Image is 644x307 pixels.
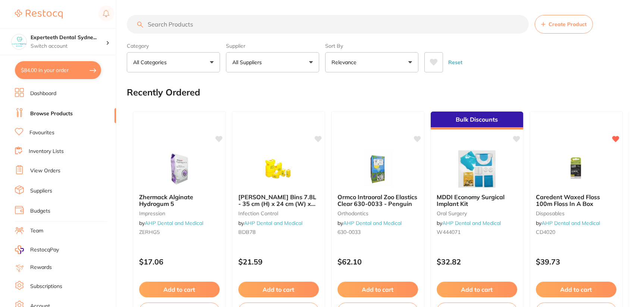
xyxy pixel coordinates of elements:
label: Supplier [226,43,319,49]
span: Create Product [549,21,587,27]
a: Dashboard [30,90,56,97]
p: Switch account [31,43,106,50]
p: All Categories [133,59,170,66]
a: AHP Dental and Medical [541,220,600,226]
button: Add to cart [337,282,418,297]
a: Browse Products [30,110,73,118]
small: W444071 [437,229,517,235]
p: $39.73 [536,257,616,266]
button: Create Product [535,15,593,34]
a: Restocq Logo [15,6,63,23]
a: Team [30,227,43,235]
small: CD4020 [536,229,616,235]
a: Budgets [30,207,50,215]
p: $21.59 [238,257,319,266]
img: Caredent Waxed Floss 100m Floss In A Box [552,150,600,188]
b: Caredent Waxed Floss 100m Floss In A Box [536,194,616,207]
img: Ormco Intraoral Zoo Elastics Clear 630-0033 - Penguin [354,150,402,188]
img: MDDI Economy Surgical Implant Kit [453,150,501,188]
button: All Categories [127,52,220,72]
span: by [437,220,501,226]
b: BD Sharps Bins 7.8L - 35 cm (H) x 24 cm (W) x 14 cm (D [238,194,319,207]
small: orthodontics [337,210,418,216]
img: RestocqPay [15,245,24,254]
span: by [536,220,600,226]
div: Bulk Discounts [431,112,523,129]
a: AHP Dental and Medical [442,220,501,226]
a: View Orders [30,167,60,175]
small: oral surgery [437,210,517,216]
button: All Suppliers [226,52,319,72]
a: Subscriptions [30,283,62,290]
span: by [139,220,203,226]
h4: Experteeth Dental Sydney CBD [31,34,106,41]
label: Sort By [325,43,418,49]
p: Relevance [332,59,359,66]
p: $32.82 [437,257,517,266]
a: AHP Dental and Medical [145,220,203,226]
a: Favourites [29,129,54,137]
small: infection control [238,210,319,216]
h2: Recently Ordered [127,87,200,98]
button: Relevance [325,52,418,72]
small: BDB78 [238,229,319,235]
small: ZERHG5 [139,229,220,235]
small: disposables [536,210,616,216]
img: BD Sharps Bins 7.8L - 35 cm (H) x 24 cm (W) x 14 cm (D [254,150,303,188]
p: All Suppliers [232,59,265,66]
input: Search Products [127,15,529,34]
small: impression [139,210,220,216]
img: Restocq Logo [15,10,63,19]
button: Add to cart [238,282,319,297]
b: MDDI Economy Surgical Implant Kit [437,194,517,207]
p: $62.10 [337,257,418,266]
span: RestocqPay [30,246,59,254]
button: Add to cart [437,282,517,297]
a: Inventory Lists [29,148,64,155]
a: Suppliers [30,187,52,195]
img: Zhermack Alginate Hydrogum 5 [155,150,204,188]
b: Zhermack Alginate Hydrogum 5 [139,194,220,207]
label: Category [127,43,220,49]
button: $84.00 in your order [15,61,101,79]
button: Reset [446,52,465,72]
button: Add to cart [536,282,616,297]
button: Add to cart [139,282,220,297]
small: 630-0033 [337,229,418,235]
a: AHP Dental and Medical [244,220,302,226]
span: by [238,220,302,226]
b: Ormco Intraoral Zoo Elastics Clear 630-0033 - Penguin [337,194,418,207]
a: Rewards [30,264,52,271]
a: RestocqPay [15,245,59,254]
img: Experteeth Dental Sydney CBD [12,34,26,49]
p: $17.06 [139,257,220,266]
span: by [337,220,402,226]
a: AHP Dental and Medical [343,220,402,226]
